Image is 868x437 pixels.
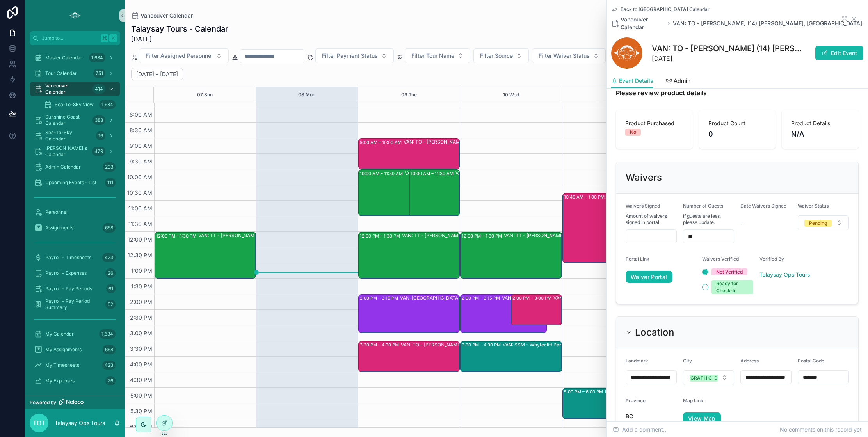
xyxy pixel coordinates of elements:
div: 1,634 [89,53,105,62]
div: Not Verified [716,268,743,275]
span: 1:00 PM [129,267,154,274]
span: My Assignments [45,346,82,353]
a: Payroll - Expenses26 [30,266,120,280]
a: Master Calendar1,634 [30,51,120,65]
div: 414 [92,84,105,94]
span: Number of Guests [683,203,723,209]
span: Vancouver Calendar [621,16,665,31]
div: 61 [106,284,116,293]
span: Amount of waivers signed in portal. [626,213,677,226]
h2: Location [635,326,674,339]
button: Select Button [473,48,529,63]
div: VAN: TO - [PERSON_NAME] (14) [PERSON_NAME], [GEOGRAPHIC_DATA]:ZIEI-PTQN [404,139,503,145]
span: 1:30 PM [129,283,154,290]
button: Select Button [532,48,606,63]
div: 1,634 [99,329,116,339]
span: K [110,35,116,41]
a: My Calendar1,634 [30,327,120,341]
div: 1,634 [99,100,116,109]
span: Sea-To-Sky Calendar [45,130,93,142]
div: 668 [103,345,116,354]
span: Admin [674,77,690,85]
span: Filter Source [480,52,513,60]
a: Payroll - Timesheets423 [30,250,120,265]
span: 11:00 AM [126,205,154,211]
span: Filter Tour Name [411,52,454,60]
a: Tour Calendar751 [30,66,120,80]
a: Payroll - Pay Periods61 [30,282,120,296]
span: Filter Assigned Personnel [146,52,213,60]
span: Personnel [45,209,68,215]
p: Talaysay Ops Tours [55,419,105,427]
div: No [630,129,636,136]
span: Product Purchased [625,119,683,127]
div: [GEOGRAPHIC_DATA] [679,375,729,382]
button: 08 Mon [298,87,315,103]
div: VAN: [GEOGRAPHIC_DATA][PERSON_NAME] (2) [PERSON_NAME], TW:ZHYJ-YDWJ [502,295,586,301]
a: Vancouver Calendar [131,12,193,20]
div: 423 [102,253,116,262]
div: scrollable content [25,45,125,396]
div: Pending [809,220,827,227]
span: Payroll - Timesheets [45,254,91,261]
span: BC [626,412,677,420]
span: Admin Calendar [45,164,81,170]
strong: Please review product details [616,88,712,98]
div: 2:00 PM – 3:15 PMVAN: [GEOGRAPHIC_DATA][PERSON_NAME] (4) [PERSON_NAME], TW:[PERSON_NAME]-UQWE [359,295,459,333]
a: Vancouver Calendar414 [30,82,120,96]
span: [DATE] [652,54,805,63]
span: Landmark [626,358,648,364]
button: Select Button [798,215,849,230]
span: 9:30 AM [128,158,154,165]
span: 12:00 PM [126,236,154,243]
div: 3:30 PM – 4:30 PM [462,341,503,349]
div: 479 [92,147,105,156]
div: 10:45 AM – 1:00 PMVAN: Workshop- ITBW (30) [PERSON_NAME] |FNHA Oral Health, TW:QTRX-CCWS [563,193,648,263]
span: Tour Calendar [45,70,77,76]
a: Event Details [611,74,653,89]
span: 8:30 AM [128,127,154,133]
span: If guests are less, please update. [683,213,734,226]
button: Select Button [315,48,394,63]
a: Upcoming Events - List111 [30,176,120,190]
span: 3:00 PM [128,330,154,336]
span: Event Details [619,77,653,85]
span: [PERSON_NAME]'s Calendar [45,145,89,158]
div: 2:00 PM – 3:15 PM [462,294,502,302]
a: Sea-To-Sky Calendar16 [30,129,120,143]
span: 4:30 PM [128,377,154,383]
a: Personnel [30,205,120,219]
a: Admin Calendar293 [30,160,120,174]
div: 52 [105,300,116,309]
div: VAN: TT - [PERSON_NAME] (2) [PERSON_NAME], [GEOGRAPHIC_DATA]:UKEQ-DBBQ [455,170,504,176]
div: 10:45 AM – 1:00 PM [564,193,607,201]
a: Assignments668 [30,221,120,235]
div: 3:30 PM – 4:30 PM [360,341,401,349]
div: 12:00 PM – 1:30 PM [462,232,504,240]
a: Payroll - Pay Period Summary52 [30,297,120,311]
span: 10:30 AM [125,189,154,196]
h2: [DATE] – [DATE] [136,70,178,78]
button: Select Button [405,48,470,63]
span: Address [740,358,759,364]
span: No comments on this record yet [780,426,862,433]
div: 5:00 PM – 6:00 PM [564,388,605,396]
span: My Calendar [45,331,74,337]
a: View Map [683,412,721,425]
h1: Talaysay Tours - Calendar [131,23,228,34]
a: [PERSON_NAME]'s Calendar479 [30,144,120,158]
span: Back to [GEOGRAPHIC_DATA] Calendar [621,6,710,12]
div: 5:00 PM – 6:00 PMMAC SAILING SSM TOUR [563,388,663,419]
span: Upcoming Events - List [45,179,96,186]
a: Waiver Portal [626,271,672,283]
span: Sea-To-Sky View [55,101,94,108]
div: 10:00 AM – 11:30 AM [411,170,455,178]
div: 12:00 PM – 1:30 PM [156,232,198,240]
div: 26 [105,268,116,278]
span: Date Waivers Signed [740,203,786,209]
span: 2:00 PM [128,298,154,305]
div: 668 [103,223,116,233]
span: Postal Code [798,358,824,364]
span: Portal Link [626,256,649,262]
